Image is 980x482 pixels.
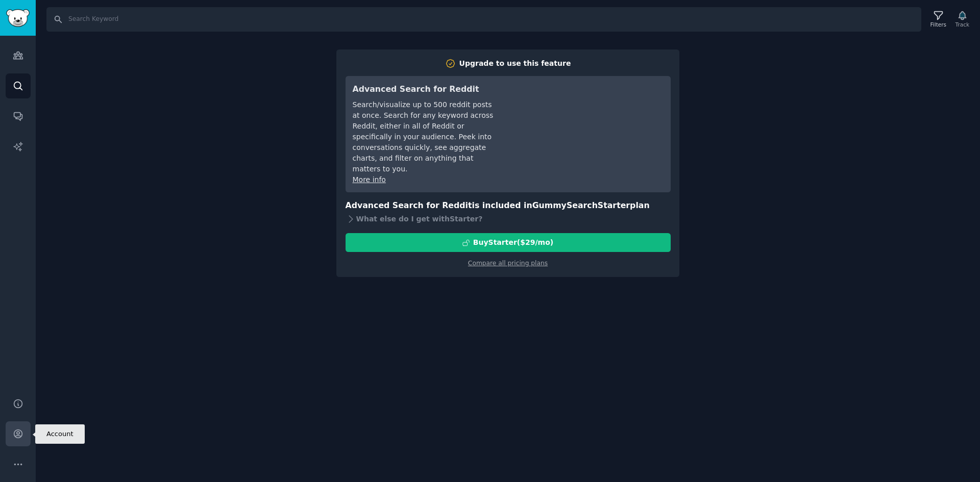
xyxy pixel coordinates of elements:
div: Upgrade to use this feature [459,58,571,69]
span: GummySearch Starter [532,200,630,210]
iframe: YouTube video player [510,83,664,160]
a: More info [353,175,386,184]
div: Buy Starter ($ 29 /mo ) [473,237,553,248]
div: Search/visualize up to 500 reddit posts at once. Search for any keyword across Reddit, either in ... [353,99,496,174]
h3: Advanced Search for Reddit is included in plan [346,199,671,212]
a: Compare all pricing plans [468,260,548,267]
img: GummySearch logo [6,9,30,27]
h3: Advanced Search for Reddit [353,83,496,96]
div: Filters [930,21,946,28]
input: Search Keyword [46,7,921,32]
div: What else do I get with Starter ? [346,212,671,226]
button: BuyStarter($29/mo) [346,233,671,252]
